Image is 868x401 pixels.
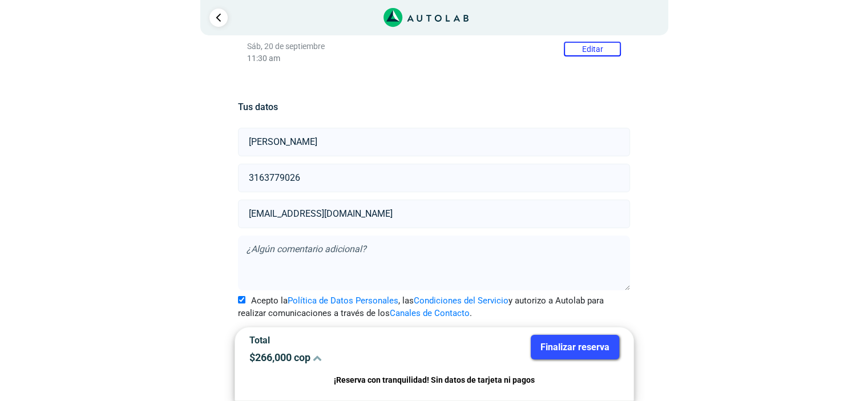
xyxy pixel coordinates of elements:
[238,294,630,320] label: Acepto la , las y autorizo a Autolab para realizar comunicaciones a través de los .
[238,102,630,112] h5: Tus datos
[238,128,630,156] input: Nombre y apellido
[249,351,426,363] p: $ 266,000 cop
[531,335,619,359] button: Finalizar reserva
[209,9,228,27] a: Ir al paso anterior
[249,335,426,346] p: Total
[247,42,621,51] p: Sáb, 20 de septiembre
[238,296,245,303] input: Acepto laPolítica de Datos Personales, lasCondiciones del Servicioy autorizo a Autolab para reali...
[383,11,469,22] a: Link al sitio de autolab
[564,42,621,56] button: Editar
[288,295,398,306] a: Política de Datos Personales
[249,374,619,387] p: ¡Reserva con tranquilidad! Sin datos de tarjeta ni pagos
[390,308,470,318] a: Canales de Contacto
[238,200,630,228] input: Correo electrónico
[414,295,508,306] a: Condiciones del Servicio
[238,164,630,192] input: Celular
[247,54,621,63] p: 11:30 am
